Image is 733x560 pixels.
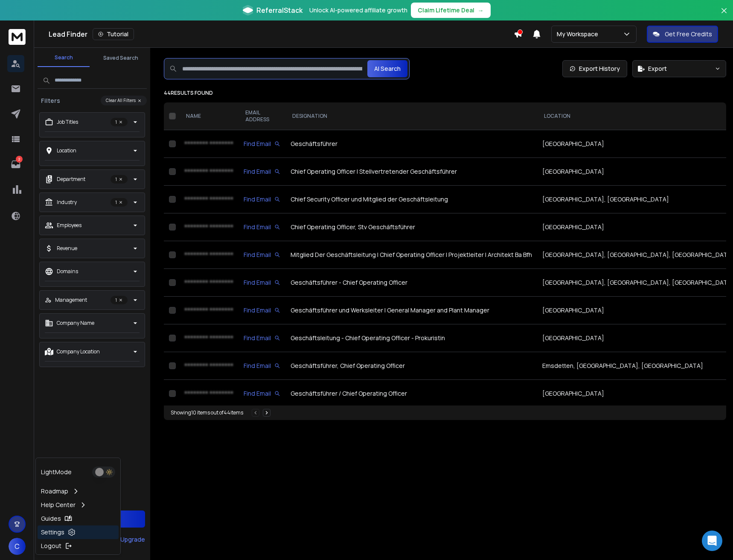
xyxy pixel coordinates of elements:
[57,199,77,206] p: Industry
[285,213,537,241] td: Chief Operating Officer, Stv Geschäftsführer
[57,268,78,275] p: Domains
[38,484,119,498] a: Roadmap
[9,538,26,555] button: C
[57,222,81,229] p: Employees
[171,409,243,416] div: Showing 10 items out of 44 items
[244,167,280,176] div: Find Email
[244,306,280,315] div: Find Email
[179,102,239,130] th: NAME
[41,514,61,523] p: Guides
[55,297,87,303] p: Management
[665,30,712,38] p: Get Free Credits
[41,542,61,550] p: Logout
[49,28,514,40] div: Lead Finder
[111,198,128,207] p: 1
[285,158,537,186] td: Chief Operating Officer | Stellvertretender Geschäftsführer
[478,6,484,15] span: →
[244,362,280,370] div: Find Email
[562,60,627,77] a: Export History
[239,102,285,130] th: EMAIL ADDRESS
[38,512,119,525] a: Guides
[111,175,128,184] p: 1
[57,119,78,125] p: Job Titles
[367,60,407,77] button: AI Search
[41,487,68,496] p: Roadmap
[285,324,537,352] td: Geschäftsleitung - Chief Operating Officer - Prokuristin
[101,96,147,105] button: Clear All Filters
[95,50,147,67] button: Saved Search
[647,26,718,43] button: Get Free Credits
[57,320,94,327] p: Company Name
[648,64,667,73] span: Export
[309,6,407,15] p: Unlock AI-powered affiliate growth
[38,96,64,105] h3: Filters
[41,468,72,476] p: Light Mode
[38,49,90,67] button: Search
[41,501,76,509] p: Help Center
[111,296,128,304] p: 1
[38,525,119,539] a: Settings
[120,535,145,544] div: Upgrade
[285,241,537,269] td: Mitglied Der Geschäftsleitung | Chief Operating Officer | Projektleiter | Architekt Ba Bfh
[285,297,537,324] td: Geschäftsführer und Werksleiter | General Manager and Plant Manager
[57,147,76,154] p: Location
[244,195,280,204] div: Find Email
[244,140,280,148] div: Find Email
[244,278,280,287] div: Find Email
[7,156,24,173] a: 2
[57,245,77,252] p: Revenue
[38,498,119,512] a: Help Center
[93,28,134,40] button: Tutorial
[285,269,537,297] td: Geschäftsführer - Chief Operating Officer
[111,118,128,126] p: 1
[244,223,280,231] div: Find Email
[57,176,85,183] p: Department
[557,30,602,38] p: My Workspace
[16,156,23,163] p: 2
[244,334,280,342] div: Find Email
[285,352,537,380] td: Geschäftsführer, Chief Operating Officer
[244,251,280,259] div: Find Email
[702,531,722,551] div: Open Intercom Messenger
[57,348,100,355] p: Company Location
[244,389,280,398] div: Find Email
[285,102,537,130] th: DESIGNATION
[164,90,726,96] p: 44 results found
[256,5,303,15] span: ReferralStack
[285,380,537,408] td: Geschäftsführer / Chief Operating Officer
[411,3,491,18] button: Claim Lifetime Deal→
[718,5,730,26] button: Close banner
[285,186,537,213] td: Chief Security Officer und Mitglied der Geschäftsleitung
[285,130,537,158] td: Geschäftsführer
[41,528,64,537] p: Settings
